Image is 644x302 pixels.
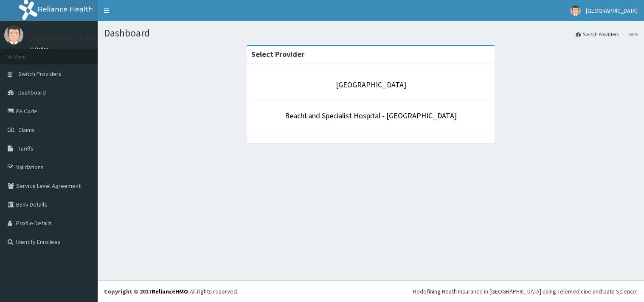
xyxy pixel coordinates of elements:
[251,49,304,59] strong: Select Provider
[576,31,619,38] a: Switch Providers
[570,6,581,16] img: User Image
[104,28,638,39] h1: Dashboard
[30,34,100,42] p: [GEOGRAPHIC_DATA]
[619,31,638,38] li: Here
[98,280,644,302] footer: All rights reserved.
[18,70,62,78] span: Switch Providers
[18,126,35,134] span: Claims
[18,89,46,96] span: Dashboard
[18,145,34,152] span: Tariffs
[336,80,406,89] a: [GEOGRAPHIC_DATA]
[285,111,457,120] a: BeachLand Specialist Hospital - [GEOGRAPHIC_DATA]
[413,287,638,296] div: Redefining Heath Insurance in [GEOGRAPHIC_DATA] using Telemedicine and Data Science!
[104,288,190,295] strong: Copyright © 2017 .
[586,7,638,14] span: [GEOGRAPHIC_DATA]
[4,25,23,45] img: User Image
[152,288,188,295] a: RelianceHMO
[30,46,50,52] a: Online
